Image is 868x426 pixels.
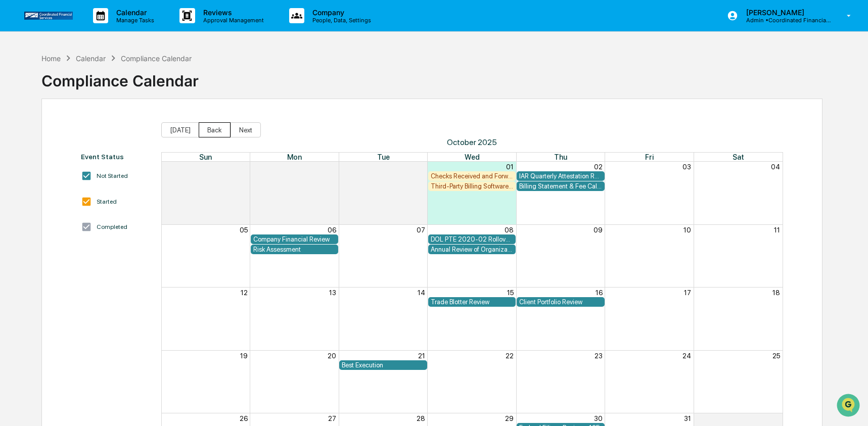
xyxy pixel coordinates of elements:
[71,171,122,179] a: Powered byPylon
[772,414,780,422] button: 01
[377,153,390,161] span: Tue
[684,289,691,297] button: 17
[431,298,513,306] div: Trade Blotter Review
[328,163,336,171] button: 29
[172,80,184,92] button: Start new chat
[519,298,602,306] div: Client Portfolio Review
[507,289,514,297] button: 15
[328,226,336,234] button: 06
[161,137,783,147] span: October 2025
[6,123,69,141] a: 🖐️Preclearance
[431,182,513,190] div: Third-Party Billing Software Review
[20,147,64,157] span: Data Lookup
[342,361,424,369] div: Best Execution
[465,153,480,161] span: Wed
[682,163,691,171] button: 03
[20,127,65,137] span: Preclearance
[431,172,513,180] div: Checks Received and Forwarded Log
[253,235,336,243] div: Company Financial Review
[417,226,425,234] button: 07
[161,122,199,137] button: [DATE]
[97,172,128,179] div: Not Started
[772,289,780,297] button: 18
[683,226,691,234] button: 10
[241,289,248,297] button: 12
[199,153,212,161] span: Sun
[304,17,376,24] p: People, Data, Settings
[431,246,513,253] div: Annual Review of Organizational Documents
[733,153,744,161] span: Sat
[505,414,514,422] button: 29
[199,122,231,137] button: Back
[97,223,127,230] div: Completed
[195,17,269,24] p: Approval Management
[195,8,269,17] p: Reviews
[328,414,336,422] button: 27
[304,8,376,17] p: Company
[684,414,691,422] button: 31
[418,352,425,360] button: 21
[83,127,125,137] span: Attestations
[6,143,68,161] a: 🔎Data Lookup
[771,163,780,171] button: 04
[121,54,192,63] div: Compliance Calendar
[417,163,425,171] button: 30
[772,352,780,360] button: 25
[231,122,261,137] button: Next
[240,226,248,234] button: 05
[69,123,129,141] a: 🗄️Attestations
[240,352,248,360] button: 19
[738,17,832,24] p: Admin • Coordinated Financial Services
[554,153,567,161] span: Thu
[595,352,603,360] button: 23
[774,226,780,234] button: 11
[253,246,336,253] div: Risk Assessment
[10,77,28,96] img: 1746055101610-c473b297-6a78-478c-a979-82029cc54cd1
[418,289,425,297] button: 14
[101,171,122,179] span: Pylon
[594,163,603,171] button: 02
[108,17,159,24] p: Manage Tasks
[73,128,81,136] div: 🗄️
[593,226,603,234] button: 09
[41,54,61,63] div: Home
[41,64,199,90] div: Compliance Calendar
[431,235,513,243] div: DOL PTE 2020-02 Rollover & IRA to IRA Account Review
[738,8,832,17] p: [PERSON_NAME]
[329,289,336,297] button: 13
[76,54,106,63] div: Calendar
[506,163,514,171] button: 01
[34,87,128,96] div: We're available if you need us!
[519,182,602,190] div: Billing Statement & Fee Calculations Report Review
[10,128,18,136] div: 🖐️
[10,21,184,37] p: How can we help?
[594,414,603,422] button: 30
[682,352,691,360] button: 24
[505,226,514,234] button: 08
[108,8,159,17] p: Calendar
[836,393,863,420] iframe: Open customer support
[81,153,151,161] div: Event Status
[596,289,603,297] button: 16
[506,352,514,360] button: 22
[328,352,336,360] button: 20
[417,414,425,422] button: 28
[97,198,117,205] div: Started
[24,12,73,19] img: logo
[34,77,166,87] div: Start new chat
[287,153,302,161] span: Mon
[519,172,602,180] div: IAR Quarterly Attestation Review
[239,163,248,171] button: 28
[10,148,18,156] div: 🔎
[645,153,654,161] span: Fri
[240,414,248,422] button: 26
